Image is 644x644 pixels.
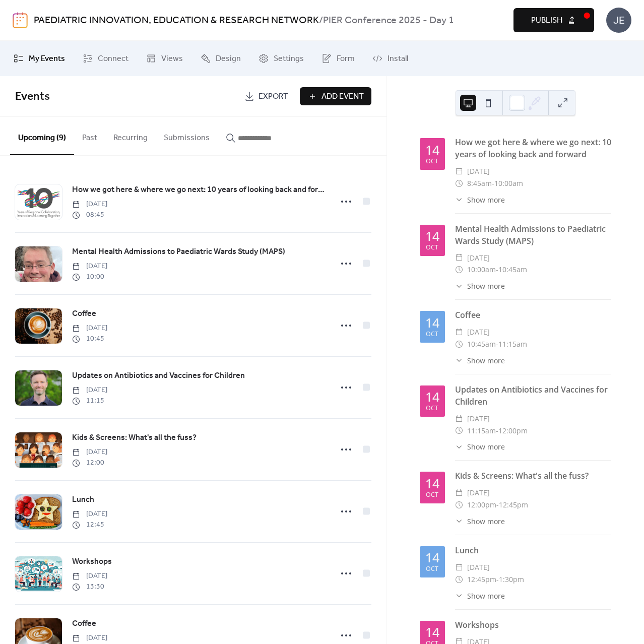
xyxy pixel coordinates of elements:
button: ​Show more [455,355,505,366]
div: Oct [426,566,438,572]
div: ​ [455,338,463,350]
div: ​ [455,165,463,177]
div: ​ [455,425,463,437]
img: logo [13,12,28,28]
div: ​ [455,355,463,366]
button: Submissions [156,117,218,154]
div: ​ [455,499,463,511]
a: Coffee [72,617,96,630]
span: 10:00am [467,264,496,276]
span: Coffee [72,618,96,630]
span: [DATE] [72,447,107,458]
span: Form [337,53,355,65]
a: My Events [6,45,73,72]
a: Export [237,87,296,105]
div: Oct [426,331,438,338]
span: 10:45am [467,338,496,350]
span: Kids & Screens: What's all the fuss? [72,432,197,444]
a: Install [365,45,416,72]
span: [DATE] [72,633,107,643]
button: ​Show more [455,591,505,601]
div: Updates on Antibiotics and Vaccines for Children [455,383,611,408]
span: 10:00 [72,272,107,282]
span: - [496,338,498,350]
div: ​ [455,281,463,291]
a: Views [139,45,190,72]
span: Show more [467,441,505,452]
a: PAEDIATRIC INNOVATION, EDUCATION & RESEARCH NETWORK [34,11,319,30]
span: [DATE] [72,385,107,396]
div: How we got here & where we go next: 10 years of looking back and forward [455,136,611,160]
div: ​ [455,516,463,527]
div: ​ [455,441,463,452]
a: Coffee [72,307,96,320]
div: Oct [426,492,438,498]
span: How we got here & where we go next: 10 years of looking back and forward [72,184,326,196]
button: Recurring [105,117,156,154]
span: [DATE] [72,509,107,520]
span: Publish [531,15,562,27]
a: How we got here & where we go next: 10 years of looking back and forward [72,183,326,197]
span: Show more [467,195,505,205]
span: - [496,499,499,511]
span: Connect [98,53,128,65]
span: - [492,177,494,189]
span: [DATE] [467,252,490,264]
span: - [496,573,499,586]
span: Show more [467,281,505,291]
span: - [496,425,498,437]
span: Design [216,53,241,65]
div: ​ [455,252,463,264]
span: My Events [29,53,65,65]
div: Workshops [455,619,611,631]
div: Oct [426,405,438,412]
span: 10:45am [498,264,527,276]
span: [DATE] [467,413,490,425]
div: 14 [425,316,439,329]
span: [DATE] [467,487,490,499]
span: 13:30 [72,582,107,592]
div: Mental Health Admissions to Paediatric Wards Study (MAPS) [455,223,611,247]
span: 11:15am [498,338,527,350]
div: 14 [425,477,439,490]
div: ​ [455,487,463,499]
a: Form [314,45,362,72]
a: Lunch [72,493,94,506]
a: Mental Health Admissions to Paediatric Wards Study (MAPS) [72,245,285,259]
span: Show more [467,516,505,527]
div: Oct [426,158,438,165]
span: [DATE] [72,323,107,334]
div: ​ [455,573,463,586]
b: PIER Conference 2025 - Day 1 [323,11,454,30]
span: 12:45 [72,520,107,530]
span: Coffee [72,308,96,320]
span: Lunch [72,494,94,506]
span: Workshops [72,556,112,568]
span: 11:15am [467,425,496,437]
button: Past [74,117,105,154]
span: Install [388,53,408,65]
div: JE [606,8,631,33]
span: [DATE] [467,561,490,573]
span: 10:45 [72,334,107,344]
span: 12:00pm [498,425,528,437]
div: 14 [425,551,439,564]
span: Add Event [321,91,364,103]
button: ​Show more [455,281,505,291]
div: Coffee [455,309,611,321]
a: Design [193,45,248,72]
div: 14 [425,230,439,242]
div: Lunch [455,544,611,556]
span: 12:45pm [467,573,496,586]
span: Events [15,86,50,108]
button: Add Event [300,87,371,105]
a: Settings [251,45,311,72]
span: [DATE] [467,165,490,177]
div: 14 [425,391,439,403]
span: Updates on Antibiotics and Vaccines for Children [72,370,245,382]
span: 10:00am [494,177,523,189]
div: ​ [455,561,463,573]
button: Publish [513,8,594,32]
a: Updates on Antibiotics and Vaccines for Children [72,369,245,382]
